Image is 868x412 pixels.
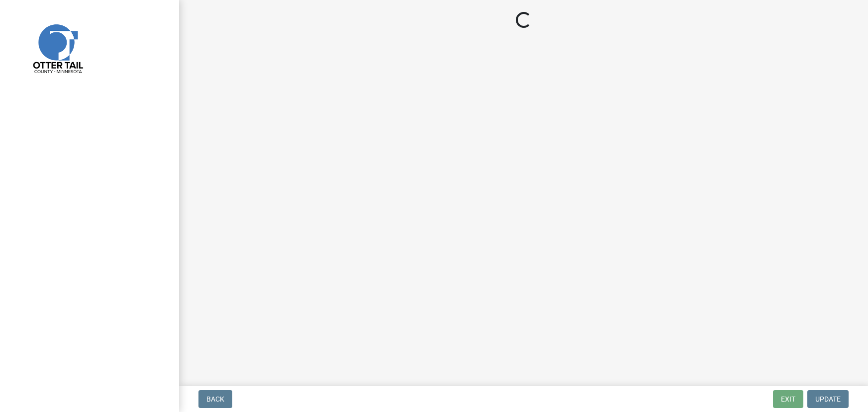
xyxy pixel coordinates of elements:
button: Back [198,390,232,408]
button: Update [807,390,849,408]
img: Otter Tail County, Minnesota [20,10,95,85]
button: Exit [773,390,803,408]
span: Back [206,395,224,403]
span: Update [815,395,841,403]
